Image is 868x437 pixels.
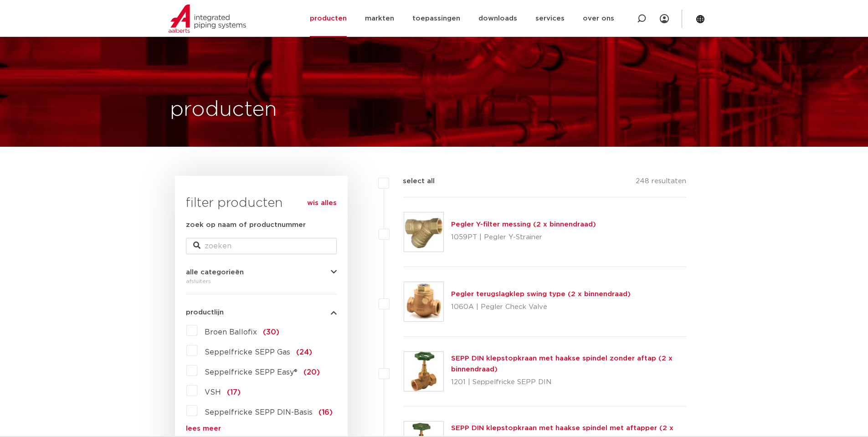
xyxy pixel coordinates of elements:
[186,269,244,276] span: alle categorieën
[227,389,241,396] span: (17)
[318,409,333,416] span: (16)
[404,212,443,252] img: Thumbnail for Pegler Y-filter messing (2 x binnendraad)
[451,300,631,314] p: 1060A | Pegler Check Valve
[389,176,435,187] label: select all
[205,389,221,396] span: VSH
[451,291,631,298] a: Pegler terugslagklep swing type (2 x binnendraad)
[186,220,306,231] label: zoek op naam of productnummer
[186,309,224,316] span: productlijn
[307,198,337,209] a: wis alles
[170,95,277,124] h1: producten
[303,369,320,376] span: (20)
[451,355,673,373] a: SEPP DIN klepstopkraan met haakse spindel zonder aftap (2 x binnendraad)
[404,352,443,391] img: Thumbnail for SEPP DIN klepstopkraan met haakse spindel zonder aftap (2 x binnendraad)
[186,425,337,432] a: lees meer
[451,375,687,390] p: 1201 | Seppelfricke SEPP DIN
[205,349,290,356] span: Seppelfricke SEPP Gas
[296,349,312,356] span: (24)
[451,221,596,228] a: Pegler Y-filter messing (2 x binnendraad)
[186,276,337,287] div: afsluiters
[205,409,313,416] span: Seppelfricke SEPP DIN-Basis
[205,369,298,376] span: Seppelfricke SEPP Easy®
[636,176,686,190] p: 248 resultaten
[404,282,443,321] img: Thumbnail for Pegler terugslagklep swing type (2 x binnendraad)
[205,329,257,336] span: Broen Ballofix
[186,238,337,254] input: zoeken
[263,329,279,336] span: (30)
[186,194,337,212] h3: filter producten
[186,269,337,276] button: alle categorieën
[186,309,337,316] button: productlijn
[451,230,596,245] p: 1059PT | Pegler Y-Strainer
